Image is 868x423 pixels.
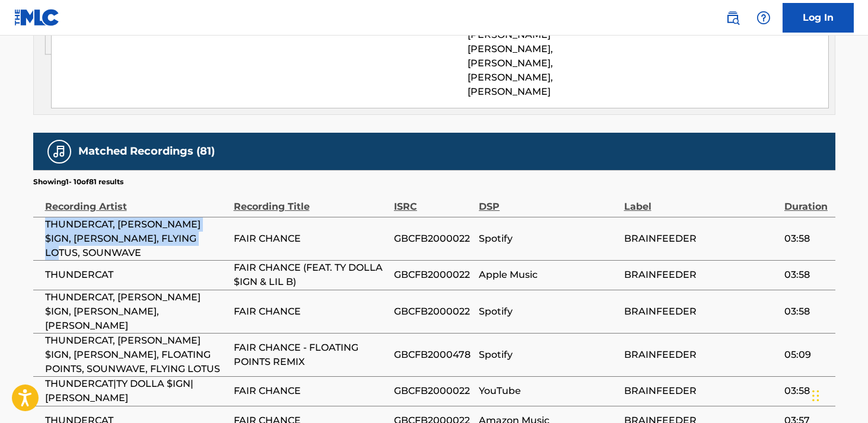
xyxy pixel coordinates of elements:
[394,305,473,319] span: GBCFB2000022
[624,348,778,362] span: BRAINFEEDER
[479,187,618,214] div: DSP
[45,334,228,376] span: THUNDERCAT, [PERSON_NAME] $IGN, [PERSON_NAME], FLOATING POINTS, SOUNWAVE, FLYING LOTUS
[45,290,228,333] span: THUNDERCAT, [PERSON_NAME] $IGN, [PERSON_NAME], [PERSON_NAME]
[479,348,618,362] span: Spotify
[234,305,388,319] span: FAIR CHANCE
[784,187,829,214] div: Duration
[394,268,473,282] span: GBCFB2000022
[752,6,775,30] div: Help
[234,341,388,369] span: FAIR CHANCE - FLOATING POINTS REMIX
[394,187,473,214] div: ISRC
[479,305,618,319] span: Spotify
[624,384,778,398] span: BRAINFEEDER
[479,268,618,282] span: Apple Music
[394,384,473,398] span: GBCFB2000022
[726,11,740,25] img: search
[234,232,388,246] span: FAIR CHANCE
[784,384,829,398] span: 03:58
[784,268,829,282] span: 03:58
[624,232,778,246] span: BRAINFEEDER
[624,305,778,319] span: BRAINFEEDER
[234,187,388,214] div: Recording Title
[52,145,66,159] img: Matched Recordings
[624,187,778,214] div: Label
[234,384,388,398] span: FAIR CHANCE
[784,305,829,319] span: 03:58
[234,261,388,289] span: FAIR CHANCE (FEAT. TY DOLLA $IGN & LIL B)
[45,217,228,260] span: THUNDERCAT, [PERSON_NAME] $IGN, [PERSON_NAME], FLYING LOTUS, SOUNWAVE
[479,384,618,398] span: YouTube
[479,232,618,246] span: Spotify
[45,377,228,405] span: THUNDERCAT|TY DOLLA $IGN|[PERSON_NAME]
[721,6,745,30] a: Public Search
[78,145,215,158] h5: Matched Recordings (81)
[45,268,228,282] span: THUNDERCAT
[394,348,473,362] span: GBCFB2000478
[756,11,771,25] img: help
[624,268,778,282] span: BRAINFEEDER
[783,3,854,33] a: Log In
[812,378,819,414] div: Drag
[14,9,60,26] img: MLC Logo
[784,348,829,362] span: 05:09
[33,177,123,187] p: Showing 1 - 10 of 81 results
[809,366,868,423] iframe: Chat Widget
[45,187,228,214] div: Recording Artist
[784,232,829,246] span: 03:58
[394,232,473,246] span: GBCFB2000022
